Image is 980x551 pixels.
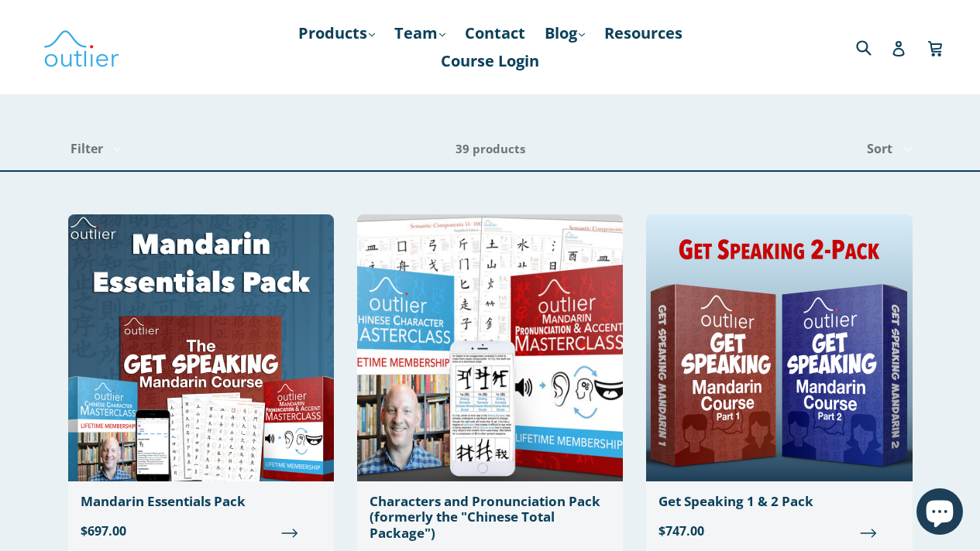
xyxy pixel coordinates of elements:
[43,25,120,70] img: Outlier Linguistics
[597,19,690,47] a: Resources
[433,47,547,75] a: Course Login
[68,214,334,481] img: Mandarin Essentials Pack
[357,214,623,481] img: Chinese Total Package Outlier Linguistics
[912,488,968,539] inbox-online-store-chat: Shopify online store chat
[457,19,533,47] a: Contact
[387,19,453,47] a: Team
[658,494,899,509] div: Get Speaking 1 & 2 Pack
[852,31,895,63] input: Search
[456,141,525,156] span: 39 products
[81,522,322,540] span: $697.00
[537,19,593,47] a: Blog
[658,522,899,540] span: $747.00
[81,494,322,509] div: Mandarin Essentials Pack
[291,19,383,47] a: Products
[370,494,610,541] div: Characters and Pronunciation Pack (formerly the "Chinese Total Package")
[646,214,912,481] img: Get Speaking 1 & 2 Pack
